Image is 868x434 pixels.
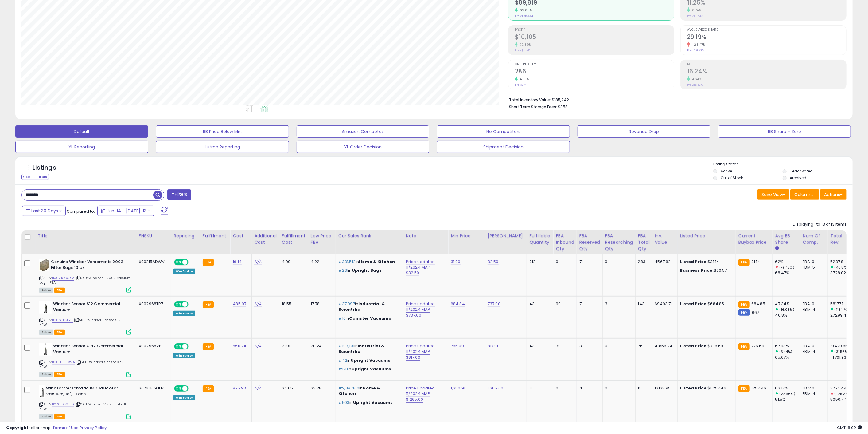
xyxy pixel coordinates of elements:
[451,343,464,349] a: 765.00
[718,125,851,138] button: BB Share = Zero
[437,141,570,153] button: Shipment Decision
[687,83,703,87] small: Prev: 15.52%
[515,49,531,52] small: Prev: $5,845
[406,343,435,360] a: Price updated 11/2024 MAP $817.00
[655,385,673,391] div: 13138.95
[831,301,855,307] div: 58177.1
[338,358,399,363] p: in
[752,310,759,315] span: 667
[779,349,792,354] small: (3.44%)
[338,301,385,312] span: Industrial & Scientific
[680,343,731,349] div: $776.69
[831,385,855,391] div: 3774.44
[509,104,557,109] b: Short Term Storage Fees:
[338,233,401,239] div: Cur Sales Rank
[451,301,465,307] a: 684.84
[139,301,166,307] div: X002968TP7
[579,233,600,252] div: FBA Reserved Qty
[54,288,65,293] span: FBA
[638,343,648,349] div: 76
[311,343,331,349] div: 20.24
[680,259,708,265] b: Listed Price:
[175,260,183,265] span: ON
[39,343,131,376] div: ASIN:
[406,259,435,276] a: Price updated 11/2024 MAP $32.50
[39,385,45,398] img: 31YoftW0FaL._SL40_.jpg
[680,385,708,391] b: Listed Price:
[803,343,823,349] div: FBA: 0
[655,259,673,265] div: 4567.62
[46,385,121,398] b: Windsor Versamatic 18 Dual Motor Vacuum, 18", 1 Each
[338,259,356,265] span: #331,512
[254,343,262,349] a: N/A
[338,343,354,349] span: #103,101
[353,400,393,405] span: Upright Vacuums
[188,386,197,391] span: OFF
[775,233,798,246] div: Avg BB Share
[338,385,380,397] span: Home & Kitchen
[529,343,548,349] div: 43
[488,301,500,307] a: 737.00
[203,301,214,308] small: FBA
[556,259,572,265] div: 0
[605,259,631,265] div: 0
[52,318,73,323] a: B006U0J1ZE
[39,343,52,356] img: 31R2Pwk6kiL._SL40_.jpg
[139,385,166,391] div: B076HC9JHK
[203,259,214,266] small: FBA
[680,233,733,239] div: Listed Price
[67,208,95,214] span: Compared to:
[831,259,855,265] div: 5237.8
[837,425,862,431] span: 2025-08-13 18:02 GMT
[39,259,131,292] div: ASIN:
[515,83,527,87] small: Prev: 274
[233,385,246,391] a: 875.93
[579,343,598,349] div: 3
[188,344,197,349] span: OFF
[775,246,779,251] small: Avg BB Share.
[835,349,849,354] small: (31.56%)
[233,301,246,307] a: 485.97
[579,259,598,265] div: 71
[831,397,855,402] div: 5050.44
[282,385,303,391] div: 24.05
[529,301,548,307] div: 43
[52,275,74,281] a: B002ICGXRM
[579,385,598,391] div: 4
[690,8,701,13] small: 6.74%
[15,141,148,153] button: YL Reporting
[680,267,714,273] b: Business Price:
[6,425,29,431] strong: Copyright
[233,259,242,265] a: 16.14
[638,301,648,307] div: 143
[803,349,823,354] div: FBM: 4
[835,391,851,396] small: (-25.27%)
[638,233,650,252] div: FBA Total Qty
[311,259,331,265] div: 4.22
[338,357,347,363] span: #42
[803,233,825,246] div: Num of Comp.
[167,189,191,200] button: Filters
[515,34,674,42] h2: $10,105
[54,372,65,377] span: FBA
[638,385,648,391] div: 15
[38,233,134,239] div: Title
[690,77,702,81] small: 4.64%
[352,366,391,372] span: Upright Vacuums
[738,385,750,392] small: FBA
[338,366,399,372] p: in
[751,301,765,307] span: 684.85
[721,175,743,180] label: Out of Stock
[515,14,533,18] small: Prev: $55,444
[254,385,262,391] a: N/A
[139,343,166,349] div: X002968VBJ
[203,233,228,239] div: Fulfillment
[311,233,333,246] div: Low Price FBA
[15,125,148,138] button: Default
[831,343,855,349] div: 19420.65
[605,343,631,349] div: 0
[556,301,572,307] div: 90
[558,104,568,110] span: $358
[311,301,331,307] div: 17.78
[775,397,800,402] div: 51.5%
